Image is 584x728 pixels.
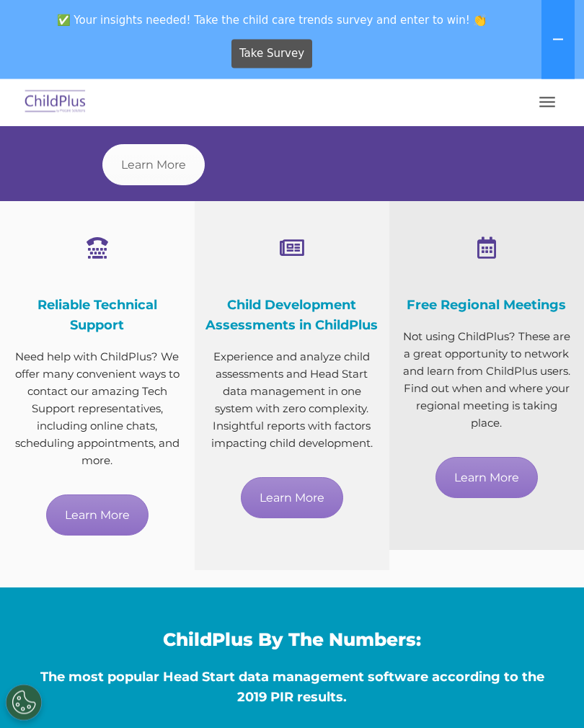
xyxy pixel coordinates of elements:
[6,685,42,721] button: Cookies Settings
[6,6,539,34] span: ✅ Your insights needed! Take the child care trends survey and enter to win! 👏
[205,349,379,453] p: Experience and analyze child assessments and Head Start data management in one system with zero c...
[22,86,89,120] img: ChildPlus by Procare Solutions
[102,145,205,186] a: Learn More
[400,329,573,432] p: Not using ChildPlus? These are a great opportunity to network and learn from ChildPlus users. Fin...
[435,458,538,499] a: Learn More
[407,298,566,314] span: Free Regional Meetings
[11,349,184,470] p: Need help with ChildPlus? We offer many convenient ways to contact our amazing Tech Support repre...
[241,478,343,519] a: Learn More
[46,495,149,536] a: Learn More
[231,40,313,68] a: Take Survey
[37,298,157,334] span: Reliable Technical Support
[40,670,544,706] span: The most popular Head Start data management software according to the 2019 PIR results.
[205,298,378,334] span: Child Development Assessments in ChildPlus
[163,629,421,651] span: ChildPlus By The Numbers:
[239,41,304,66] span: Take Survey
